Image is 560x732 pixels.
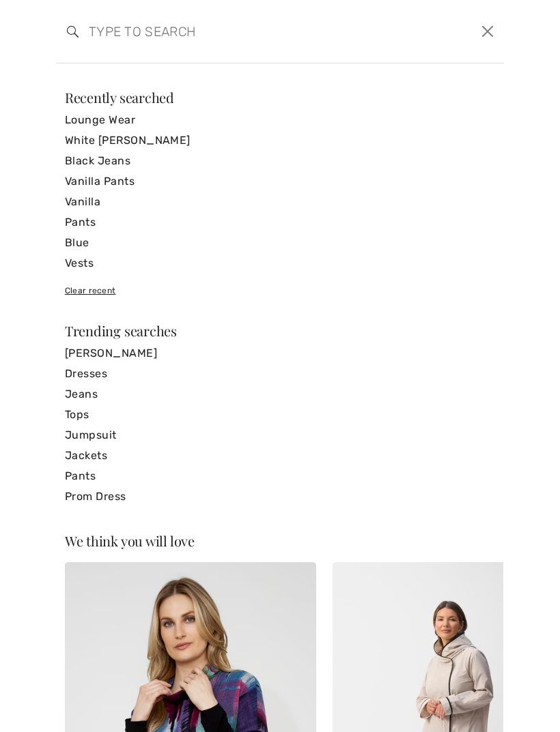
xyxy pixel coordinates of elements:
a: Lounge Wear [65,110,495,130]
input: TYPE TO SEARCH [79,11,386,52]
a: Pants [65,212,495,233]
a: Dresses [65,364,495,384]
a: Vests [65,253,495,274]
a: [PERSON_NAME] [65,343,495,364]
span: Chat [32,10,60,22]
a: Jeans [65,384,495,405]
a: Vanilla [65,192,495,212]
div: Recently searched [65,91,495,104]
span: We think you will love [65,531,195,550]
a: Prom Dress [65,486,495,507]
img: search the website [67,26,79,38]
a: Pants [65,466,495,486]
a: Blue [65,233,495,253]
a: Vanilla Pants [65,171,495,192]
a: White [PERSON_NAME] [65,130,495,151]
a: Tops [65,405,495,425]
div: Trending searches [65,324,495,338]
div: Clear recent [65,284,495,297]
a: Jackets [65,445,495,466]
a: Black Jeans [65,151,495,171]
a: Jumpsuit [65,425,495,445]
button: Close [477,20,499,42]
